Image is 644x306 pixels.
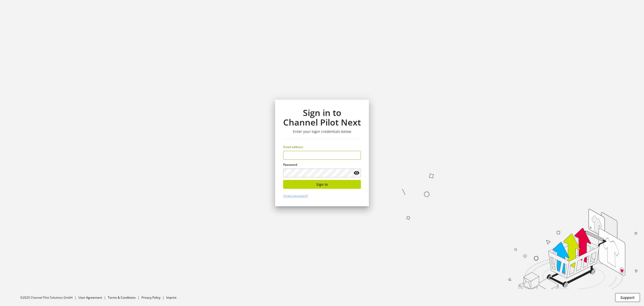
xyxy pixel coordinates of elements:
[283,145,303,149] span: Email address
[283,194,308,198] a: Forgot password?
[20,295,78,300] li: ©2025 Channel Pilot Solutions GmbH
[283,129,361,134] h3: Enter your login credentials below
[283,180,361,189] button: Sign in
[108,295,136,300] a: Terms & Conditions
[78,295,102,300] a: User Agreement
[166,295,176,300] a: Imprint
[141,295,160,300] a: Privacy Policy
[316,182,328,187] span: Sign in
[283,108,361,127] h1: Sign in to Channel Pilot Next
[283,162,297,167] span: Password
[615,293,640,302] button: Support
[620,295,635,300] span: Support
